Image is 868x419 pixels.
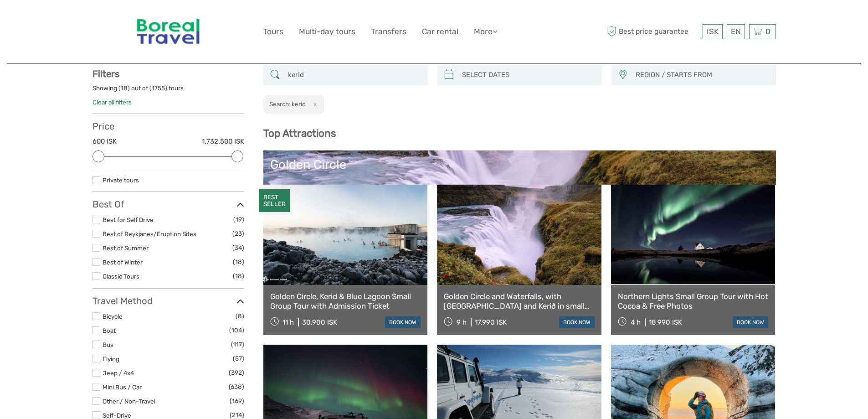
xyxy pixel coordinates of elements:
[270,292,421,310] a: Golden Circle, Kerid & Blue Lagoon Small Group Tour with Admission Ticket
[230,396,244,406] span: (169)
[385,316,421,328] a: book now
[764,27,772,36] span: 0
[13,16,103,23] p: We're away right now. Please check back later!
[233,257,244,267] span: (18)
[458,67,597,83] input: SELECT DATES
[270,157,769,221] a: Golden Circle
[263,25,283,38] a: Tours
[233,214,244,225] span: (19)
[236,311,244,321] span: (8)
[121,84,128,93] label: 18
[422,25,458,38] a: Car rental
[233,271,244,281] span: (18)
[92,84,244,98] div: Showing ( ) out of ( ) tours
[131,7,205,57] img: 346-854fea8c-10b9-4d52-aacf-0976180d9f3a_logo_big.jpg
[269,100,306,108] h2: Search: kerid
[103,259,143,266] a: Best of Winter
[232,243,244,253] span: (34)
[270,157,769,172] div: Golden Circle
[302,318,337,326] div: 30.900 ISK
[152,84,165,93] label: 1755
[103,327,116,334] a: Boat
[103,412,131,419] a: Self-Drive
[103,355,119,362] a: Flying
[605,24,700,39] span: Best price guarantee
[733,316,768,328] a: book now
[707,27,719,36] span: ISK
[105,14,116,25] button: Open LiveChat chat widget
[457,318,467,326] span: 9 h
[103,216,154,223] a: Best for Self Drive
[92,98,132,106] a: Clear all filters
[92,295,244,306] h3: Travel Method
[103,341,113,348] a: Bus
[263,127,336,140] b: Top Attractions
[92,121,244,132] h3: Price
[92,199,244,210] h3: Best Of
[259,189,290,212] div: BEST SELLER
[632,67,771,83] button: REGION / STARTS FROM
[307,99,319,109] button: x
[284,67,423,83] input: SEARCH
[229,325,244,336] span: (104)
[618,292,769,310] a: Northern Lights Small Group Tour with Hot Cocoa & Free Photos
[727,24,745,39] div: EN
[475,318,507,326] div: 17.990 ISK
[229,367,244,378] span: (392)
[299,25,355,38] a: Multi-day tours
[92,137,117,146] label: 600 ISK
[233,353,244,364] span: (57)
[103,230,196,238] a: Best of Reykjanes/Eruption Sites
[559,316,595,328] a: book now
[103,398,155,405] a: Other / Non-Travel
[103,273,139,280] a: Classic Tours
[92,68,119,79] strong: Filters
[103,369,134,377] a: Jeep / 4x4
[103,313,123,320] a: Bicycle
[371,25,406,38] a: Transfers
[231,339,244,350] span: (117)
[444,292,595,310] a: Golden Circle and Waterfalls, with [GEOGRAPHIC_DATA] and Kerið in small group
[232,228,244,239] span: (23)
[202,137,244,146] label: 1.732.500 ISK
[103,383,142,391] a: Mini Bus / Car
[649,318,682,326] div: 18.990 ISK
[229,382,244,392] span: (638)
[103,176,139,184] a: Private tours
[474,25,498,38] a: More
[103,244,149,252] a: Best of Summer
[631,318,641,326] span: 4 h
[282,318,294,326] span: 11 h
